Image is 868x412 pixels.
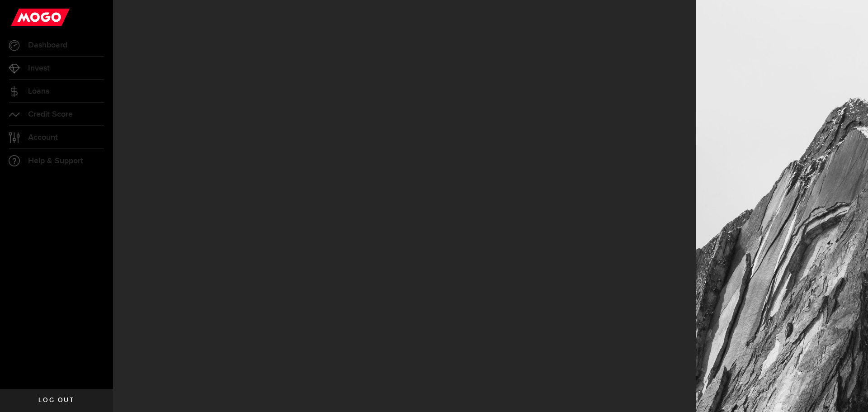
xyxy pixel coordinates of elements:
span: Help & Support [28,157,83,165]
span: Account [28,133,58,142]
span: Credit Score [28,110,73,118]
span: Invest [28,64,50,72]
span: Loans [28,87,49,95]
span: Log out [38,397,74,403]
span: Dashboard [28,41,67,49]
